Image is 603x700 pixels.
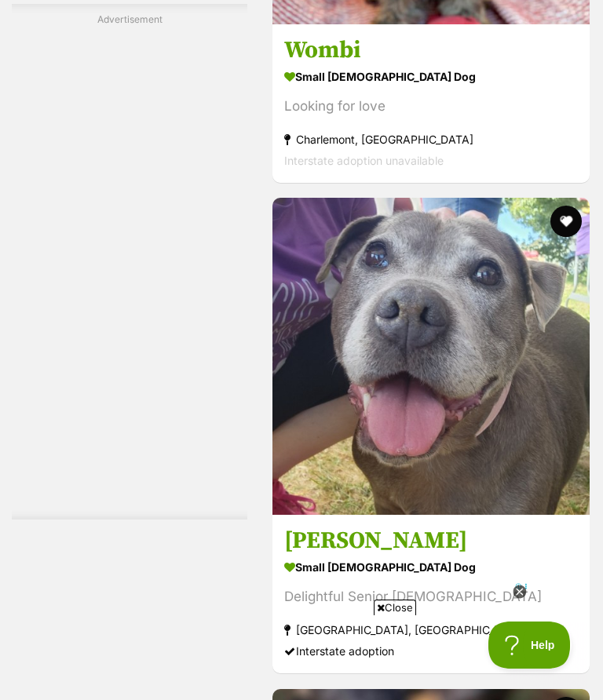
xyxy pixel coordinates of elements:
strong: Charlemont, [GEOGRAPHIC_DATA] [284,129,578,150]
div: Advertisement [12,4,247,520]
iframe: Help Scout Beacon - Open [488,622,572,669]
strong: small [DEMOGRAPHIC_DATA] Dog [284,556,578,579]
h3: [PERSON_NAME] [284,527,578,556]
strong: small [DEMOGRAPHIC_DATA] Dog [284,65,578,88]
div: Looking for love [284,96,578,117]
button: favourite [550,206,582,237]
h3: Wombi [284,35,578,65]
iframe: Advertisement [16,622,587,692]
iframe: Advertisement [67,33,192,504]
span: Interstate adoption unavailable [284,154,444,167]
img: Sara - Staffordshire Bull Terrier Dog [272,198,590,515]
a: Wombi small [DEMOGRAPHIC_DATA] Dog Looking for love Charlemont, [GEOGRAPHIC_DATA] Interstate adop... [272,24,590,183]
